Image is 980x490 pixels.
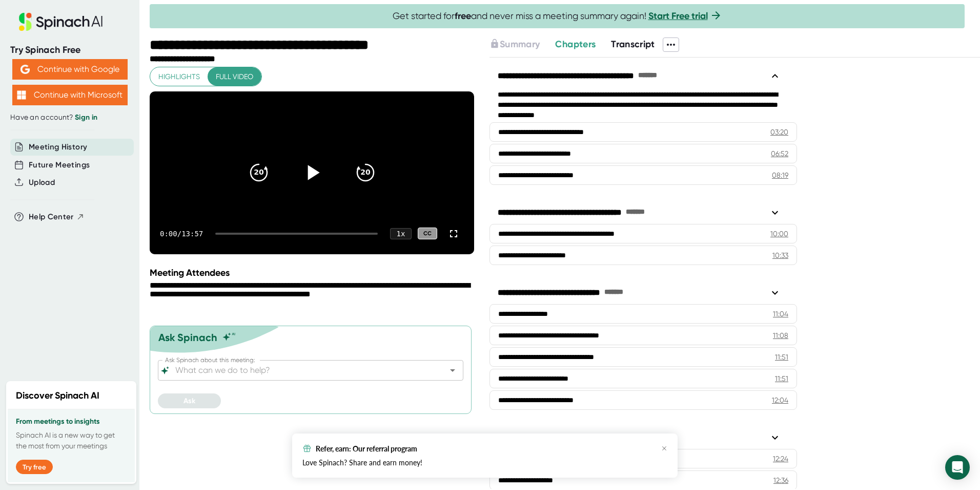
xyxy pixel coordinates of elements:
div: 08:19 [772,170,788,180]
div: Upgrade to access [489,37,555,52]
img: Aehbyd4JwY73AAAAAElFTkSuQmCC [21,65,30,74]
div: 11:51 [775,373,788,384]
div: 03:20 [770,127,788,137]
div: Open Intercom Messenger [945,455,970,480]
div: 06:52 [771,148,788,159]
button: Transcript [611,37,655,51]
button: Open [445,363,460,378]
button: Ask [158,393,221,408]
div: 11:51 [775,352,788,362]
div: 11:08 [773,330,788,341]
p: Spinach AI is a new way to get the most from your meetings [16,430,127,451]
span: Help Center [29,211,74,223]
div: CC [418,228,437,239]
div: 1 x [390,228,412,239]
button: Chapters [555,37,596,51]
span: Transcript [611,39,655,50]
button: Continue with Google [12,59,128,80]
div: 10:00 [770,229,788,239]
div: 12:04 [772,395,788,405]
button: Full video [208,67,261,86]
div: Meeting Attendees [150,267,477,278]
button: Meeting History [29,141,87,153]
button: Continue with Microsoft [12,85,128,105]
button: Future Meetings [29,159,90,171]
h2: Discover Spinach AI [16,389,99,403]
div: Ask Spinach [158,331,217,344]
button: Summary [489,37,540,51]
h3: From meetings to insights [16,418,127,426]
input: What can we do to help? [173,363,430,378]
b: free [455,10,471,22]
div: 12:36 [773,475,788,485]
span: Full video [216,70,253,83]
div: 12:24 [773,454,788,464]
a: Start Free trial [648,10,708,22]
span: Get started for and never miss a meeting summary again! [393,10,722,22]
span: Ask [183,397,195,405]
div: 0:00 / 13:57 [160,230,203,238]
span: Chapters [555,39,596,50]
div: Have an account? [10,113,129,122]
div: Try Spinach Free [10,44,129,56]
button: Highlights [150,67,208,86]
span: Summary [500,39,540,50]
div: 11:04 [773,309,788,319]
span: Highlights [158,70,200,83]
button: Upload [29,177,55,189]
a: Sign in [75,113,97,122]
div: 10:33 [772,250,788,260]
button: Try free [16,460,53,474]
button: Help Center [29,211,85,223]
